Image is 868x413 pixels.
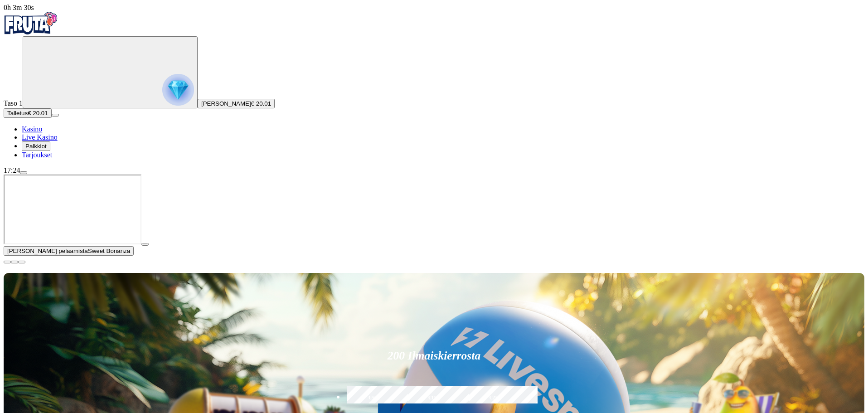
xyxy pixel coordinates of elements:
nav: Primary [4,12,864,159]
button: Palkkiot [22,141,50,151]
a: Kasino [22,125,42,133]
label: €50 [345,385,401,411]
span: [PERSON_NAME] [201,100,251,107]
label: €250 [467,385,523,411]
span: user session time [4,4,34,11]
button: chevron-down icon [11,261,18,263]
a: Live Kasino [22,133,58,141]
button: reward progress [23,36,198,108]
span: € 20.01 [251,100,271,107]
button: menu [52,114,59,117]
img: reward progress [162,74,194,106]
span: Palkkiot [25,143,47,150]
span: 17:24 [4,166,20,174]
span: € 20.01 [28,110,48,117]
button: close icon [4,261,11,263]
button: [PERSON_NAME] pelaamistaSweet Bonanza [4,246,134,256]
button: fullscreen icon [18,261,25,263]
span: Talletus [7,110,28,117]
a: Tarjoukset [22,151,52,159]
iframe: Sweet Bonanza [4,175,141,244]
nav: Main menu [4,125,864,159]
label: €150 [406,385,462,411]
img: Fruta [4,12,58,34]
span: Taso 1 [4,99,23,107]
span: [PERSON_NAME] pelaamista [7,248,88,254]
span: Sweet Bonanza [88,248,130,254]
button: play icon [141,243,149,246]
button: Talletusplus icon€ 20.01 [4,108,52,118]
button: [PERSON_NAME]€ 20.01 [198,99,275,108]
button: menu [20,171,27,174]
a: Fruta [4,28,58,36]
